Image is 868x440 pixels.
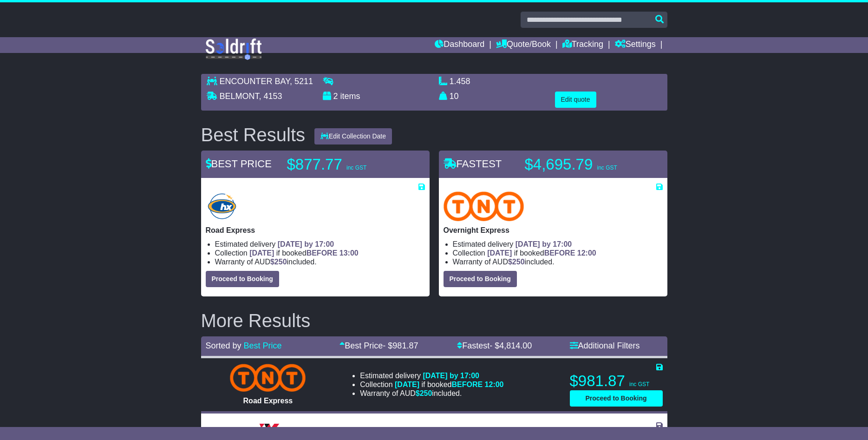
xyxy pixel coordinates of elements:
p: Overnight Express [444,226,663,235]
span: [DATE] by 17:00 [423,372,479,380]
p: $877.77 [287,155,403,174]
span: 10 [450,92,459,101]
span: inc GST [346,164,366,171]
span: , 5211 [290,77,313,86]
span: 250 [274,258,287,266]
a: Additional Filters [570,341,640,350]
li: Warranty of AUD included. [360,389,503,398]
p: Road Express [206,226,425,235]
span: BEFORE [544,249,575,257]
span: [DATE] [249,249,274,257]
span: [DATE] by 17:00 [516,240,572,248]
span: [DATE] [487,249,512,257]
span: , 4153 [259,92,282,101]
li: Estimated delivery [215,240,425,249]
li: Collection [360,380,503,389]
span: 13:00 [339,249,359,257]
li: Warranty of AUD included. [453,257,663,266]
span: 4,814.00 [499,341,532,350]
span: 250 [420,389,432,397]
a: Best Price [244,341,282,350]
span: BEFORE [451,381,483,388]
a: Tracking [562,37,603,53]
span: FASTEST [444,158,502,170]
span: items [340,92,360,101]
span: if booked [395,381,503,388]
span: - $ [489,341,532,350]
button: Proceed to Booking [206,271,279,287]
span: Sorted by [206,341,241,350]
p: $981.87 [570,372,663,390]
span: 12:00 [485,381,504,388]
li: Warranty of AUD included. [215,257,425,266]
li: Estimated delivery [453,240,663,249]
img: Hunter Express: Road Express [206,191,239,221]
span: [DATE] [395,381,419,388]
div: Best Results [196,125,310,145]
span: $ [508,258,525,266]
span: BELMONT [220,92,259,101]
span: inc GST [629,381,649,387]
span: 1.458 [450,77,470,86]
p: $4,695.79 [525,155,641,174]
button: Proceed to Booking [444,271,517,287]
li: Collection [215,249,425,257]
span: if booked [249,249,358,257]
span: 2 [333,92,338,101]
button: Edit quote [555,92,596,108]
img: TNT Domestic: Road Express [230,364,306,392]
span: BEFORE [307,249,338,257]
span: 12:00 [577,249,596,257]
button: Proceed to Booking [570,390,663,407]
span: - $ [383,341,418,350]
a: Quote/Book [496,37,551,53]
span: $ [416,389,432,397]
span: [DATE] by 17:00 [278,240,334,248]
img: TNT Domestic: Overnight Express [444,191,524,221]
span: BEST PRICE [206,158,272,170]
button: Edit Collection Date [314,128,392,144]
span: inc GST [597,164,617,171]
span: ENCOUNTER BAY [220,77,290,86]
span: if booked [487,249,596,257]
li: Collection [453,249,663,257]
a: Fastest- $4,814.00 [457,341,532,350]
a: Best Price- $981.87 [339,341,418,350]
a: Dashboard [435,37,484,53]
span: $ [270,258,287,266]
span: 981.87 [392,341,418,350]
a: Settings [615,37,656,53]
h2: More Results [201,310,667,331]
li: Estimated delivery [360,371,503,380]
span: 250 [512,258,525,266]
span: Road Express [243,397,293,405]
